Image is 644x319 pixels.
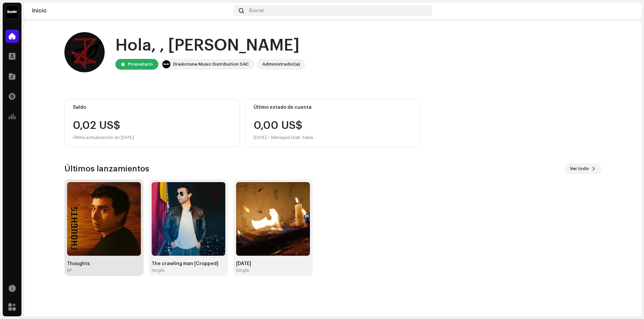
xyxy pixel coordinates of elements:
[73,134,231,142] div: Última actualización en [DATE]
[271,134,313,142] div: Managed Distr. Sales
[254,134,267,142] div: [DATE]
[64,163,149,174] h3: Últimos lanzamientos
[245,99,421,147] re-o-card-value: Último estado de cuenta
[236,268,249,273] div: Single
[623,5,633,16] img: 43658ac0-0e7d-48d6-b221-62ff80ae48e2
[262,60,300,68] div: Administrador(a)
[254,105,412,110] div: Último estado de cuenta
[173,60,249,68] div: Draikotune Music Distribution SAC
[67,268,72,273] div: EP
[236,261,310,266] div: [DATE]
[73,105,231,110] div: Saldo
[64,99,240,147] re-o-card-value: Saldo
[236,182,310,256] img: bc7c1bb8-d427-49ee-8da8-9b8a3830a063
[64,32,105,72] img: 43658ac0-0e7d-48d6-b221-62ff80ae48e2
[67,261,141,266] div: Thoughts
[152,268,164,273] div: Single
[32,8,231,13] div: Inicio
[268,134,270,142] div: •
[152,182,225,256] img: 6a8bd015-d0d6-482e-8426-1c1d35fbdf46
[152,261,225,266] div: The crawling man [Cropped]
[162,60,170,68] img: 10370c6a-d0e2-4592-b8a2-38f444b0ca44
[5,5,19,19] img: 10370c6a-d0e2-4592-b8a2-38f444b0ca44
[570,162,589,175] span: Ver todo
[67,182,141,256] img: cc740fc7-cfd4-4ba6-8bdb-bf06fae65ce6
[128,60,153,68] div: Propietario
[249,8,264,13] span: Buscar
[565,163,601,174] button: Ver todo
[115,35,305,56] div: Hola, , [PERSON_NAME]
